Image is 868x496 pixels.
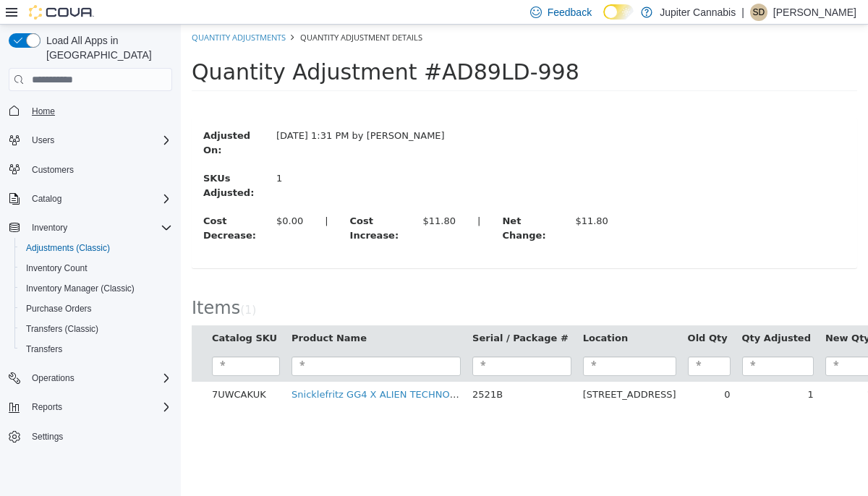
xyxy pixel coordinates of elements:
span: Purchase Orders [20,300,172,317]
span: Feedback [548,5,592,20]
input: Dark Mode [603,4,634,20]
a: Customers [26,161,80,179]
span: Catalog [32,193,61,205]
span: Settings [32,431,63,442]
td: 7UWCAKUK [25,357,105,383]
td: 0 [501,357,556,383]
button: Inventory [3,218,178,238]
button: Location [402,307,450,321]
div: $0.00 [95,189,122,204]
span: Items [11,273,59,294]
button: Customers [3,159,178,180]
span: Inventory [26,219,172,236]
button: Inventory Manager (Classic) [14,278,178,299]
label: | [133,189,158,204]
span: Home [26,101,172,119]
span: SD [753,4,765,21]
a: Inventory Count [20,260,93,277]
a: Purchase Orders [20,300,98,317]
span: Transfers [20,341,172,358]
span: Transfers (Classic) [20,320,172,338]
label: Cost Increase: [158,189,231,218]
span: Users [32,134,54,146]
button: Adjustments (Classic) [14,238,178,258]
span: Quantity Adjustment Details [119,7,242,18]
button: Old Qty [507,307,550,321]
div: Sara D [750,4,767,21]
button: Settings [3,426,178,447]
button: Transfers [14,339,178,359]
td: 1 [556,357,639,383]
button: Catalog SKU [31,307,99,321]
span: Reports [26,398,172,416]
span: Operations [32,372,75,384]
span: Load All Apps in [GEOGRAPHIC_DATA] [41,33,172,62]
span: Operations [26,369,172,387]
span: [STREET_ADDRESS] [402,364,495,375]
button: Reports [3,397,178,417]
span: Catalog [26,190,172,208]
button: Inventory Count [14,258,178,278]
p: Jupiter Cannabis [660,4,736,21]
button: Operations [26,369,80,387]
span: Inventory Count [26,262,88,274]
div: 1 [95,147,184,161]
a: Transfers [20,341,68,358]
td: 2521B [286,357,396,383]
button: Transfers (Classic) [14,319,178,339]
p: | [741,4,744,21]
a: Inventory Manager (Classic) [20,280,140,297]
p: [PERSON_NAME] [773,4,856,21]
span: Purchase Orders [26,303,92,315]
label: Net Change: [310,189,383,218]
button: Inventory [26,219,73,236]
span: Settings [26,427,172,445]
button: Users [26,132,60,149]
button: New Qty [644,307,692,321]
button: Qty Adjusted [561,307,633,321]
button: Operations [3,368,178,388]
a: Quantity Adjustments [11,7,105,18]
span: Inventory Manager (Classic) [26,283,135,294]
span: Reports [32,401,62,413]
button: Serial / Package # [292,307,391,321]
span: Home [32,106,55,117]
label: | [286,189,310,204]
td: 1 [639,357,698,383]
span: Users [26,132,172,149]
label: Adjusted On: [12,104,85,132]
label: SKUs Adjusted: [12,147,85,175]
span: Dark Mode [603,20,604,20]
span: 1 [64,279,71,292]
a: Home [26,103,61,120]
span: Quantity Adjustment #AD89LD-998 [11,35,399,60]
span: Inventory Count [20,260,172,277]
button: Home [3,100,178,121]
img: Cova [29,5,94,20]
span: Customers [26,161,172,179]
small: ( ) [59,279,75,292]
span: Inventory Manager (Classic) [20,280,172,297]
span: Customers [32,164,74,176]
a: Adjustments (Classic) [20,239,116,257]
label: Cost Decrease: [12,189,85,218]
span: Transfers (Classic) [26,323,98,335]
div: $11.80 [242,189,276,204]
span: Adjustments (Classic) [26,242,110,254]
span: Transfers [26,343,62,355]
button: Purchase Orders [14,299,178,319]
a: Transfers (Classic) [20,320,104,338]
button: Reports [26,398,68,416]
button: Catalog [26,190,67,208]
button: Product Name [111,307,189,321]
button: Users [3,130,178,150]
span: Adjustments (Classic) [20,239,172,257]
div: [DATE] 1:31 PM by [PERSON_NAME] [85,104,275,119]
nav: Complex example [9,94,172,484]
span: Inventory [32,222,67,234]
div: $11.80 [394,189,427,204]
a: Snicklefritz GG4 X ALIEN TECHNOLOGY [111,364,294,375]
button: Catalog [3,189,178,209]
a: Settings [26,428,69,445]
